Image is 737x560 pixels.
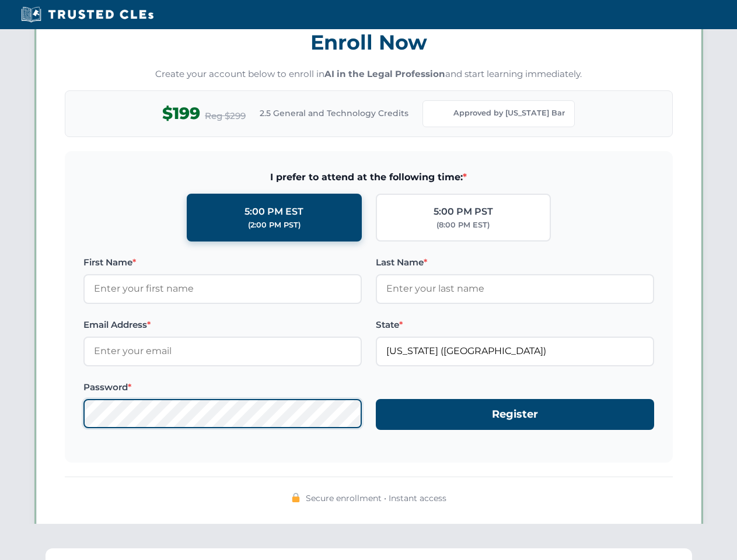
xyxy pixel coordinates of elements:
button: Register [376,399,654,430]
input: Enter your last name [376,274,654,303]
p: Create your account below to enroll in and start learning immediately. [65,68,673,81]
div: 5:00 PM EST [244,204,303,219]
img: Florida Bar [432,106,449,122]
h3: Enroll Now [65,24,673,61]
label: State [376,318,654,332]
span: Approved by [US_STATE] Bar [453,107,565,119]
span: $199 [162,100,200,127]
span: I prefer to attend at the following time: [83,170,654,185]
span: Reg $299 [205,109,246,123]
div: (8:00 PM EST) [436,219,490,231]
label: Email Address [83,318,362,332]
label: First Name [83,256,362,269]
strong: AI in the Legal Profession [324,68,445,79]
input: Florida (FL) [376,337,654,366]
input: Enter your first name [83,274,362,303]
input: Enter your email [83,337,362,366]
div: (2:00 PM PST) [248,219,301,231]
span: 2.5 General and Technology Credits [260,107,408,120]
label: Last Name [376,256,654,269]
img: 🔒 [291,493,301,502]
span: Secure enrollment • Instant access [306,492,446,505]
div: 5:00 PM PST [434,204,493,219]
img: Trusted CLEs [18,6,157,23]
label: Password [83,380,362,394]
